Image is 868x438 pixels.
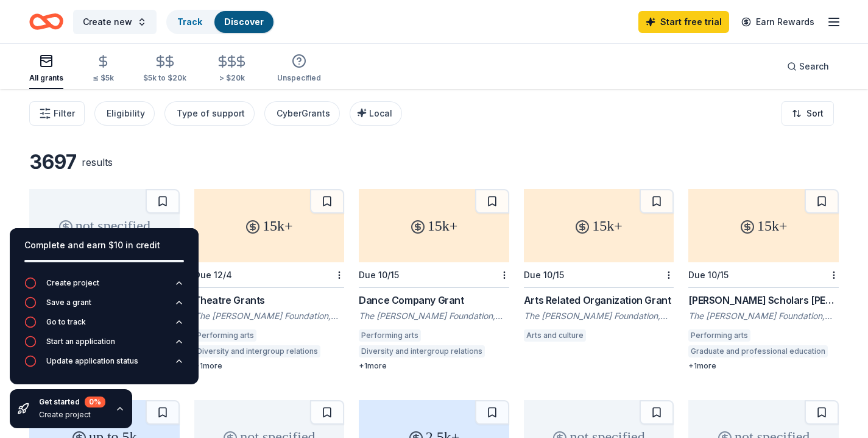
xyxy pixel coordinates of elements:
[46,337,115,346] div: Start an application
[143,49,186,89] button: $5k to $20k
[24,277,184,296] button: Create project
[85,397,105,407] div: 0 %
[806,106,824,121] span: Sort
[277,73,321,83] div: Unspecified
[688,293,839,307] div: [PERSON_NAME] Scholars [PERSON_NAME]
[524,189,674,262] div: 15k+
[194,329,256,342] div: Performing arts
[73,10,157,34] button: Create new
[216,49,248,89] button: > $20k
[688,361,839,371] div: + 1 more
[194,270,232,280] div: Due 12/4
[688,329,750,342] div: Performing arts
[359,189,509,262] div: 15k+
[166,10,275,34] button: TrackDiscover
[359,270,399,280] div: Due 10/15
[524,293,674,307] div: Arts Related Organization Grant
[24,336,184,355] button: Start an application
[46,356,138,366] div: Update application status
[734,11,822,33] a: Earn Rewards
[524,310,674,322] div: The [PERSON_NAME] Foundation, Inc.
[177,16,202,27] a: Track
[54,106,75,121] span: Filter
[264,101,340,126] button: CyberGrants
[24,238,184,253] div: Complete and earn $10 in credit
[83,15,132,29] span: Create new
[46,278,99,288] div: Create project
[164,101,255,126] button: Type of support
[29,7,63,36] a: Home
[46,298,91,307] div: Save a grant
[524,329,586,342] div: Arts and culture
[524,189,674,345] a: 15k+Due 10/15Arts Related Organization GrantThe [PERSON_NAME] Foundation, Inc.Arts and culture
[94,101,155,126] button: Eligibility
[143,73,186,83] div: $5k to $20k
[799,59,829,74] span: Search
[216,73,248,83] div: > $20k
[194,361,345,371] div: + 1 more
[82,155,113,170] div: results
[93,49,114,89] button: ≤ $5k
[29,101,85,126] button: Filter
[29,189,180,262] div: not specified
[46,317,86,327] div: Go to track
[29,189,180,371] a: not specifiedRollingWK [PERSON_NAME] Foundation GrantWK [PERSON_NAME] FoundationEarly childhood e...
[369,108,392,118] span: Local
[194,310,345,322] div: The [PERSON_NAME] Foundation, Inc.
[194,345,320,357] div: Diversity and intergroup relations
[359,293,509,307] div: Dance Company Grant
[29,73,63,83] div: All grants
[688,310,839,322] div: The [PERSON_NAME] Foundation, Inc.
[24,355,184,375] button: Update application status
[224,16,264,27] a: Discover
[39,397,105,407] div: Get started
[277,106,330,121] div: CyberGrants
[194,189,345,262] div: 15k+
[29,150,77,174] div: 3697
[194,293,345,307] div: Theatre Grants
[177,106,245,121] div: Type of support
[359,189,509,371] a: 15k+Due 10/15Dance Company GrantThe [PERSON_NAME] Foundation, Inc.Performing artsDiversity and in...
[24,316,184,336] button: Go to track
[107,106,145,121] div: Eligibility
[782,101,834,126] button: Sort
[688,189,839,262] div: 15k+
[39,410,105,420] div: Create project
[359,345,485,357] div: Diversity and intergroup relations
[29,49,63,89] button: All grants
[688,270,729,280] div: Due 10/15
[777,54,839,79] button: Search
[359,361,509,371] div: + 1 more
[277,49,321,89] button: Unspecified
[688,189,839,371] a: 15k+Due 10/15[PERSON_NAME] Scholars [PERSON_NAME]The [PERSON_NAME] Foundation, Inc.Performing art...
[350,101,402,126] button: Local
[359,310,509,322] div: The [PERSON_NAME] Foundation, Inc.
[524,270,564,280] div: Due 10/15
[359,329,421,342] div: Performing arts
[638,11,729,33] a: Start free trial
[93,73,114,83] div: ≤ $5k
[194,189,345,371] a: 15k+Due 12/4Theatre GrantsThe [PERSON_NAME] Foundation, Inc.Performing artsDiversity and intergro...
[688,345,828,357] div: Graduate and professional education
[24,296,184,316] button: Save a grant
